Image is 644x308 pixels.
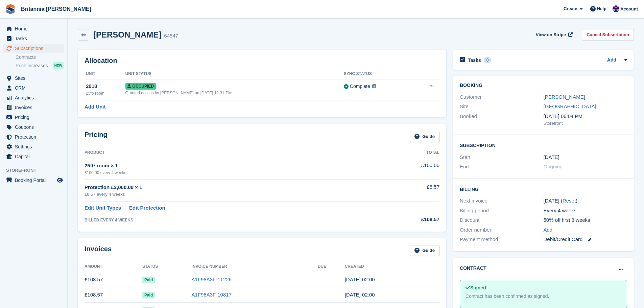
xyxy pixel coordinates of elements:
[5,4,16,14] img: stora-icon-8386f47178a22dfd0bd8f6a31ec36ba5ce8667c1dd55bd0f319d3a0aa187defe.svg
[582,29,634,40] a: Cancel Subscription
[466,284,621,291] div: Signed
[460,142,627,148] h2: Subscription
[374,180,439,202] td: £8.57
[536,31,566,38] span: View on Stripe
[3,142,64,151] a: menu
[460,93,543,101] div: Customer
[544,226,553,234] a: Add
[15,83,55,93] span: CRM
[484,57,492,63] div: 0
[410,131,439,142] a: Guide
[460,236,543,243] div: Payment method
[613,5,619,12] img: Becca Clark
[15,175,55,185] span: Booking Portal
[344,69,410,79] th: Sync Status
[15,122,55,132] span: Coupons
[345,261,439,272] th: Created
[3,83,64,93] a: menu
[192,292,232,298] a: A1F98A3F-10817
[410,245,439,256] a: Guide
[350,83,370,90] div: Complete
[345,292,375,298] time: 2025-07-17 01:00:32 UTC
[3,44,64,53] a: menu
[85,261,142,272] th: Amount
[374,158,439,179] td: £100.00
[460,113,543,127] div: Booked
[85,245,112,256] h2: Invoices
[460,265,486,272] h2: Contract
[15,93,55,102] span: Analytics
[15,113,55,122] span: Pricing
[129,204,165,212] a: Edit Protection
[85,191,374,198] div: £8.57 every 4 weeks
[85,57,439,65] h2: Allocation
[345,277,375,282] time: 2025-08-14 01:00:59 UTC
[142,277,155,283] span: Paid
[460,207,543,215] div: Billing period
[16,62,64,69] a: Price increases NEW
[142,292,155,299] span: Paid
[125,69,344,79] th: Unit Status
[544,164,563,169] span: Ongoing
[86,90,125,96] div: 25ft² room
[16,63,48,69] span: Price increases
[3,113,64,122] a: menu
[3,24,64,33] a: menu
[15,44,55,53] span: Subscriptions
[318,261,345,272] th: Due
[460,226,543,234] div: Order number
[18,3,94,15] a: Britannia [PERSON_NAME]
[468,57,481,63] h2: Tasks
[56,176,64,184] a: Preview store
[85,147,374,158] th: Product
[85,287,142,303] td: £108.57
[3,103,64,112] a: menu
[85,204,121,212] a: Edit Unit Types
[142,261,192,272] th: Status
[466,293,621,300] div: Contract has been confirmed as signed.
[533,29,574,40] a: View on Stripe
[607,56,616,64] a: Add
[6,167,67,174] span: Storefront
[372,84,376,88] img: icon-info-grey-7440780725fd019a000dd9b08b2336e03edf1995a4989e88bcd33f0948082b44.svg
[544,197,627,205] div: [DATE] ( )
[16,54,64,61] a: Contracts
[192,261,318,272] th: Invoice Number
[3,132,64,142] a: menu
[15,73,55,83] span: Sites
[85,103,105,111] a: Add Unit
[85,170,374,176] div: £100.00 every 4 weeks
[620,6,638,13] span: Account
[85,131,108,142] h2: Pricing
[125,83,156,90] span: Occupied
[460,216,543,224] div: Discount
[563,198,576,204] a: Reset
[192,277,232,282] a: A1F98A3F-11226
[460,153,543,161] div: Start
[93,30,161,39] h2: [PERSON_NAME]
[374,216,439,223] div: £108.57
[15,103,55,112] span: Invoices
[85,69,125,79] th: Unit
[460,103,543,111] div: Site
[15,34,55,43] span: Tasks
[3,93,64,102] a: menu
[3,34,64,43] a: menu
[597,5,606,12] span: Help
[460,186,627,192] h2: Billing
[15,152,55,161] span: Capital
[544,216,627,224] div: 50% off first 8 weeks
[544,113,627,120] div: [DATE] 06:04 PM
[460,163,543,171] div: End
[564,5,577,12] span: Create
[544,207,627,215] div: Every 4 weeks
[15,142,55,151] span: Settings
[544,236,627,243] div: Debit/Credit Card
[125,90,344,96] div: Granted access by [PERSON_NAME] on [DATE] 12:31 PM
[85,272,142,287] td: £108.57
[15,132,55,142] span: Protection
[374,147,439,158] th: Total
[544,94,585,100] a: [PERSON_NAME]
[544,103,596,109] a: [GEOGRAPHIC_DATA]
[53,62,64,69] div: NEW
